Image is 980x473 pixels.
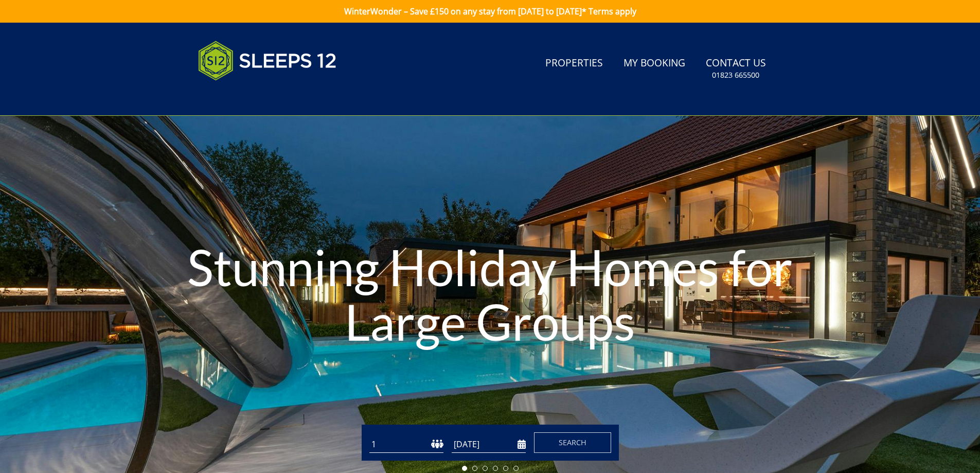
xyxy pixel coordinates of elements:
[702,52,770,85] a: Contact Us01823 665500
[198,35,337,86] img: Sleeps 12
[712,70,759,80] small: 01823 665500
[559,437,586,447] span: Search
[619,52,689,75] a: My Booking
[193,93,301,101] iframe: Customer reviews powered by Trustpilot
[534,432,611,453] button: Search
[147,219,833,369] h1: Stunning Holiday Homes for Large Groups
[452,436,526,453] input: Arrival Date
[541,52,607,75] a: Properties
